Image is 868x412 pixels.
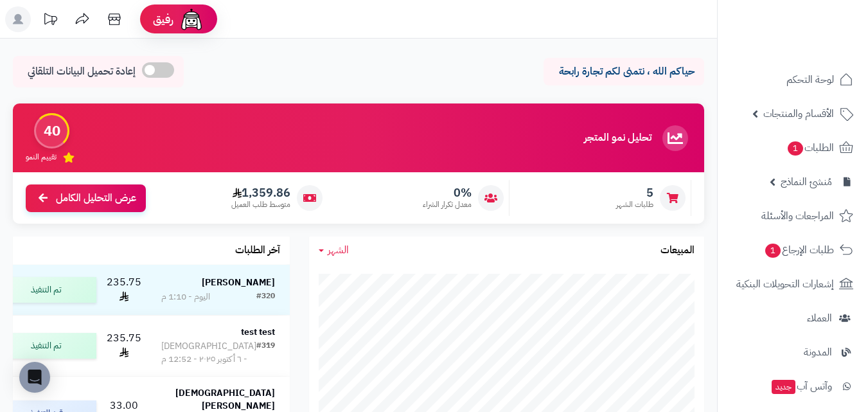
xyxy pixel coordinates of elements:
a: الشهر [319,243,349,258]
img: ai-face.png [179,6,204,32]
img: logo-2.png [781,28,856,55]
td: 235.75 [102,265,146,315]
span: إشعارات التحويلات البنكية [736,275,834,293]
span: متوسط طلب العميل [231,199,290,210]
div: #320 [256,291,275,303]
span: عرض التحليل الكامل [56,191,136,206]
span: تقييم النمو [26,152,57,163]
span: 1 [788,141,804,156]
span: لوحة التحكم [786,71,834,89]
span: طلبات الشهر [616,199,653,210]
a: طلبات الإرجاع1 [725,235,860,265]
span: الأقسام والمنتجات [763,105,834,123]
span: معدل تكرار الشراء [423,199,472,210]
span: 0% [423,186,472,200]
span: المراجعات والأسئلة [761,207,834,225]
a: المدونة [725,337,860,368]
span: 1,359.86 [231,186,290,200]
a: إشعارات التحويلات البنكية [725,269,860,300]
div: اليوم - 1:10 م [161,291,210,303]
div: Open Intercom Messenger [19,362,50,393]
p: حياكم الله ، نتمنى لكم تجارة رابحة [553,64,695,79]
a: وآتس آبجديد [725,371,860,402]
a: العملاء [725,303,860,334]
span: طلبات الإرجاع [764,241,834,259]
span: وآتس آب [770,377,832,395]
a: المراجعات والأسئلة [725,201,860,231]
span: العملاء [807,309,832,327]
div: [DEMOGRAPHIC_DATA] - ٦ أكتوبر ٢٠٢٥ - 12:52 م [161,340,256,366]
span: مُنشئ النماذج [781,173,832,191]
span: جديد [772,380,795,394]
h3: آخر الطلبات [235,245,280,256]
span: 5 [616,186,653,200]
a: الطلبات1 [725,132,860,163]
strong: test test [241,325,275,339]
span: المدونة [804,343,832,361]
span: رفيق [153,12,173,27]
a: لوحة التحكم [725,64,860,95]
h3: تحليل نمو المتجر [584,132,651,144]
h3: المبيعات [660,245,695,256]
strong: [PERSON_NAME] [202,276,275,289]
span: 1 [765,244,781,258]
a: تحديثات المنصة [34,6,66,35]
a: عرض التحليل الكامل [26,184,146,212]
td: 235.75 [102,316,146,376]
span: الشهر [328,242,349,258]
span: إعادة تحميل البيانات التلقائي [28,64,136,79]
div: #319 [256,340,275,366]
span: الطلبات [786,139,834,157]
